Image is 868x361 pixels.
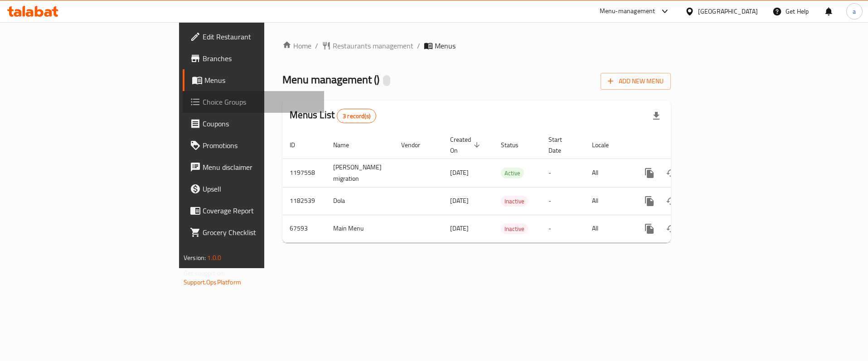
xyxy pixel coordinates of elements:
[207,252,221,264] span: 1.0.0
[698,6,758,16] div: [GEOGRAPHIC_DATA]
[183,69,324,91] a: Menus
[608,76,664,87] span: Add New Menu
[183,200,324,221] a: Coverage Report
[184,252,206,264] span: Version:
[184,267,225,279] span: Get support on:
[501,196,528,207] div: Inactive
[541,215,585,242] td: -
[282,131,733,243] table: enhanced table
[660,162,682,184] button: Change Status
[639,162,660,184] button: more
[183,48,324,69] a: Branches
[337,112,376,120] span: 3 record(s)
[660,190,682,212] button: Change Status
[600,6,655,17] div: Menu-management
[282,69,379,90] span: Menu management ( )
[290,140,307,150] span: ID
[585,215,631,242] td: All
[333,140,361,150] span: Name
[203,227,317,238] span: Grocery Checklist
[290,108,376,123] h2: Menus List
[183,113,324,135] a: Coupons
[183,135,324,156] a: Promotions
[203,31,317,42] span: Edit Restaurant
[501,223,528,234] div: Inactive
[592,140,621,150] span: Locale
[853,6,856,16] span: a
[203,118,317,129] span: Coupons
[450,222,469,234] span: [DATE]
[337,109,376,123] div: Total records count
[204,75,317,86] span: Menus
[548,134,574,156] span: Start Date
[645,105,667,127] div: Export file
[435,40,456,51] span: Menus
[450,134,483,156] span: Created On
[631,131,733,159] th: Actions
[501,196,528,207] span: Inactive
[585,187,631,215] td: All
[501,168,524,178] span: Active
[183,91,324,113] a: Choice Groups
[203,96,317,107] span: Choice Groups
[183,221,324,243] a: Grocery Checklist
[203,205,317,216] span: Coverage Report
[660,218,682,240] button: Change Status
[585,159,631,187] td: All
[282,40,671,51] nav: breadcrumb
[501,140,530,150] span: Status
[326,187,394,215] td: Dola
[203,53,317,64] span: Branches
[541,187,585,215] td: -
[639,190,660,212] button: more
[326,159,394,187] td: [PERSON_NAME] migration
[183,178,324,200] a: Upsell
[450,167,469,178] span: [DATE]
[326,215,394,242] td: Main Menu
[501,224,528,234] span: Inactive
[184,276,241,288] a: Support.OpsPlatform
[541,159,585,187] td: -
[203,140,317,151] span: Promotions
[639,218,660,240] button: more
[601,73,671,90] button: Add New Menu
[450,195,469,207] span: [DATE]
[183,156,324,178] a: Menu disclaimer
[401,140,432,150] span: Vendor
[417,40,420,51] li: /
[322,40,413,51] a: Restaurants management
[203,183,317,194] span: Upsell
[333,40,413,51] span: Restaurants management
[203,162,317,173] span: Menu disclaimer
[183,26,324,48] a: Edit Restaurant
